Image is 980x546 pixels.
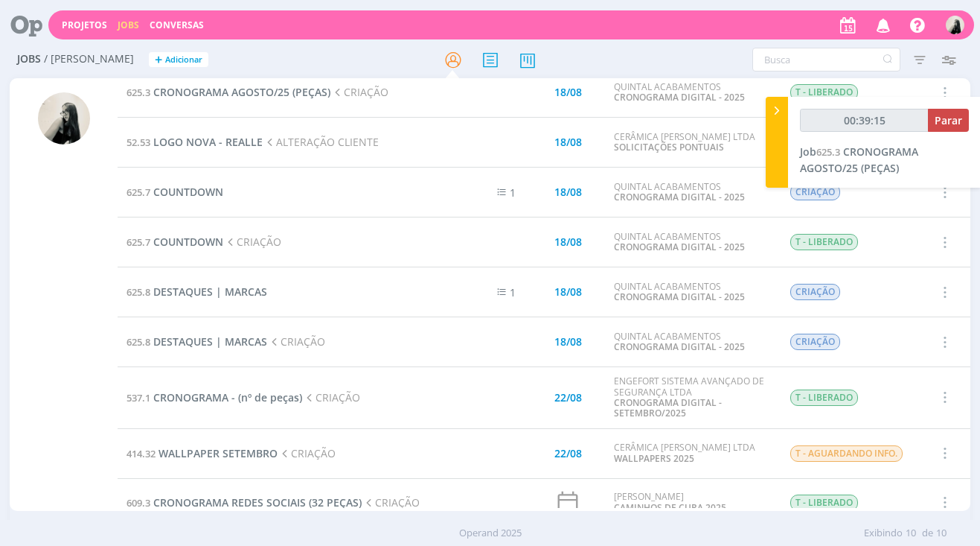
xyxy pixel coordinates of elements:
[554,137,582,147] div: 18/08
[126,85,330,99] a: 625.3CRONOGRAMA AGOSTO/25 (PEÇAS)
[126,285,267,299] a: 625.8DESTAQUES | MARCAS
[936,526,947,541] span: 10
[153,185,223,199] span: COUNTDOWN
[38,92,90,145] img: R
[790,284,840,300] span: CRIAÇÃO
[153,495,362,510] span: CRONOGRAMA REDES SOCIAIS (32 PEÇAS)
[614,182,767,203] div: QUINTAL ACABAMENTOS
[614,191,745,203] a: CRONOGRAMA DIGITAL - 2025
[554,187,582,197] div: 18/08
[614,396,722,419] a: CRONOGRAMA DIGITAL - SETEMBRO/2025
[126,446,278,460] a: 414.32WALLPAPER SETEMBRO
[153,285,267,299] span: DESTAQUES | MARCAS
[510,285,516,299] span: 1
[554,337,582,347] div: 18/08
[126,334,267,349] a: 625.8DESTAQUES | MARCAS
[153,235,223,249] span: COUNTDOWN
[790,84,858,101] span: T - LIBERADO
[278,446,336,460] span: CRIAÇÃO
[554,393,582,403] div: 22/08
[155,52,162,68] span: +
[145,19,208,31] button: Conversas
[614,141,724,153] a: SOLICITAÇÕES PONTUAIS
[149,52,208,68] button: +Adicionar
[126,185,223,199] a: 625.7COUNTDOWN
[906,526,916,541] span: 10
[935,113,962,127] span: Parar
[614,282,767,303] div: QUINTAL ACABAMENTOS
[614,442,767,464] div: CERÂMICA [PERSON_NAME] LTDA
[17,53,41,66] span: Jobs
[790,184,840,200] span: CRIAÇÃO
[126,136,150,149] span: 52.53
[614,241,745,253] a: CRONOGRAMA DIGITAL - 2025
[153,390,302,404] span: CRONOGRAMA - (nº de peças)
[158,446,278,460] span: WALLPAPER SETEMBRO
[922,526,933,541] span: de
[330,85,388,99] span: CRIAÇÃO
[614,376,767,419] div: ENGEFORT SISTEMA AVANÇADO DE SEGURANÇA LTDA
[928,109,969,132] button: Parar
[153,334,267,349] span: DESTAQUES | MARCAS
[126,495,362,510] a: 609.3CRONOGRAMA REDES SOCIAIS (32 PEÇAS)
[790,445,903,462] span: T - AGUARDANDO INFO.
[153,85,330,99] span: CRONOGRAMA AGOSTO/25 (PEÇAS)
[614,232,767,253] div: QUINTAL ACABAMENTOS
[126,185,150,199] span: 625.7
[752,48,900,72] input: Busca
[113,19,144,31] button: Jobs
[126,496,150,510] span: 609.3
[126,86,150,99] span: 625.3
[554,287,582,297] div: 18/08
[790,390,858,406] span: T - LIBERADO
[150,19,204,31] a: Conversas
[800,145,918,175] a: Job625.3CRONOGRAMA AGOSTO/25 (PEÇAS)
[510,185,516,200] span: 1
[614,82,767,104] div: QUINTAL ACABAMENTOS
[554,448,582,459] div: 22/08
[790,495,858,511] span: T - LIBERADO
[614,340,745,353] a: CRONOGRAMA DIGITAL - 2025
[945,12,965,38] button: R
[126,390,302,404] a: 537.1CRONOGRAMA - (nº de peças)
[62,19,107,31] a: Projetos
[126,135,263,149] a: 52.53LOGO NOVA - REALLE
[614,501,726,514] a: CAMINHOS DE CURA 2025
[126,447,156,460] span: 414.32
[614,291,745,303] a: CRONOGRAMA DIGITAL - 2025
[165,55,202,65] span: Adicionar
[816,145,840,159] span: 625.3
[614,91,745,104] a: CRONOGRAMA DIGITAL - 2025
[126,285,150,299] span: 625.8
[223,235,281,249] span: CRIAÇÃO
[263,135,379,149] span: ALTERAÇÃO CLIENTE
[614,132,767,153] div: CERÂMICA [PERSON_NAME] LTDA
[57,19,112,31] button: Projetos
[554,87,582,98] div: 18/08
[302,390,360,404] span: CRIAÇÃO
[554,237,582,247] div: 18/08
[946,16,964,34] img: R
[118,19,139,31] a: Jobs
[126,235,150,249] span: 625.7
[126,335,150,349] span: 625.8
[126,391,150,404] span: 537.1
[267,334,325,349] span: CRIAÇÃO
[614,492,767,513] div: [PERSON_NAME]
[362,495,420,510] span: CRIAÇÃO
[44,53,134,66] span: / [PERSON_NAME]
[614,331,767,353] div: QUINTAL ACABAMENTOS
[126,235,223,249] a: 625.7COUNTDOWN
[790,334,840,350] span: CRIAÇÃO
[153,135,263,149] span: LOGO NOVA - REALLE
[864,526,903,541] span: Exibindo
[790,234,858,250] span: T - LIBERADO
[614,452,694,465] a: WALLPAPERS 2025
[800,145,918,175] span: CRONOGRAMA AGOSTO/25 (PEÇAS)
